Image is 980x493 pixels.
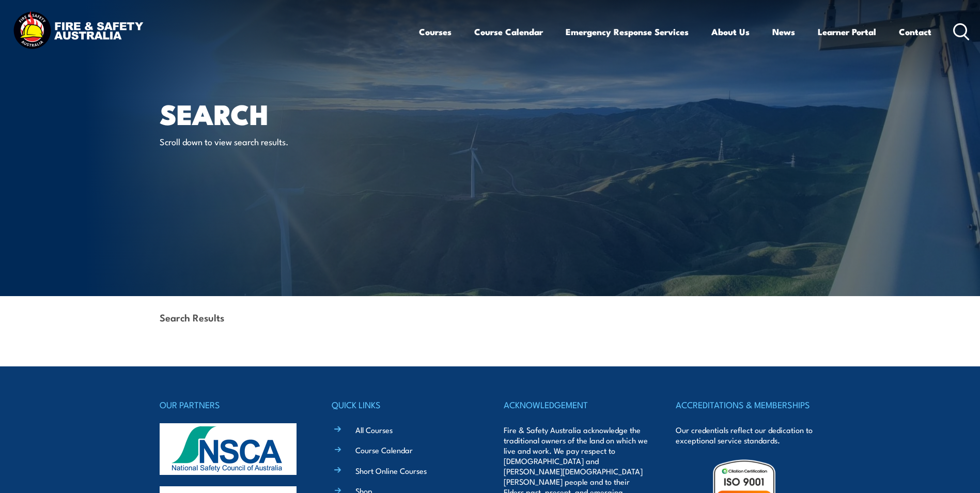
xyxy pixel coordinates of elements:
a: All Courses [355,424,393,435]
a: Emergency Response Services [566,18,689,45]
a: About Us [711,18,750,45]
a: Contact [899,18,931,45]
p: Scroll down to view search results. [160,135,348,147]
a: Course Calendar [355,444,413,455]
a: News [772,18,795,45]
a: Course Calendar [474,18,543,45]
h4: ACCREDITATIONS & MEMBERSHIPS [676,397,820,412]
a: Short Online Courses [355,465,427,476]
p: Our credentials reflect our dedication to exceptional service standards. [676,425,820,445]
a: Courses [419,18,452,45]
img: nsca-logo-footer [160,423,297,475]
a: Learner Portal [818,18,876,45]
h4: QUICK LINKS [332,397,476,412]
h4: ACKNOWLEDGEMENT [504,397,648,412]
h1: Search [160,101,415,126]
h4: OUR PARTNERS [160,397,304,412]
strong: Search Results [160,310,224,324]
